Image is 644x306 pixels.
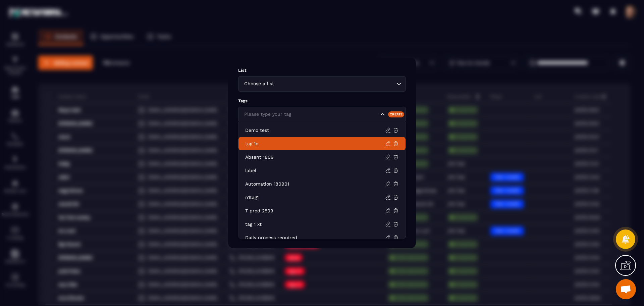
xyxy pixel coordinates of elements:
input: Search for option [243,111,379,118]
div: Mở cuộc trò chuyện [616,279,636,299]
p: Absent 1809 [245,154,385,160]
input: Search for option [275,80,395,88]
p: Daily process required [245,234,385,241]
p: label [245,167,385,174]
p: List [238,68,406,73]
p: tag 1 xt [245,221,385,227]
p: Tags [238,98,406,103]
div: Search for option [238,107,406,122]
p: T prod 2509 [245,207,385,214]
p: n1tag1 [245,194,385,201]
p: Automation 180901 [245,181,385,187]
p: tag 1n [245,140,385,147]
span: Choose a list [243,80,275,88]
p: Demo test [245,127,385,134]
div: Create [388,111,405,117]
div: Search for option [238,76,406,92]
